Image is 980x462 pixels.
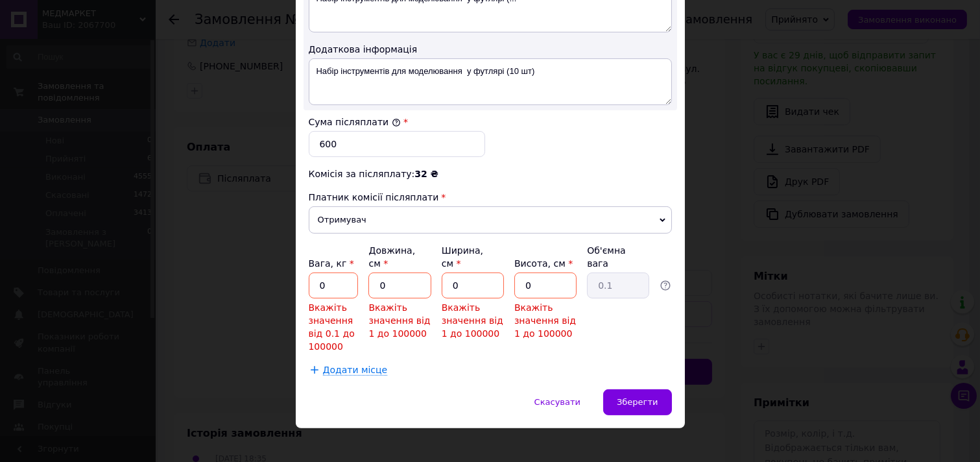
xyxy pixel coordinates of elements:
[534,397,580,407] span: Скасувати
[587,244,649,270] div: Об'ємна вага
[442,245,483,269] label: Ширина, см
[309,167,672,180] div: Комісія за післяплату:
[309,43,672,56] div: Додаткова інформація
[309,302,355,352] span: Вкажіть значення від 0.1 до 100000
[368,245,415,269] label: Довжина, см
[309,117,401,127] label: Сума післяплати
[442,302,503,339] span: Вкажіть значення від 1 до 100000
[368,302,430,339] span: Вкажіть значення від 1 до 100000
[323,365,388,376] span: Додати місце
[617,397,658,407] span: Зберегти
[309,206,672,234] span: Отримувач
[309,258,354,269] label: Вага, кг
[414,169,438,179] span: 32 ₴
[309,192,439,202] span: Платник комісії післяплати
[514,258,573,269] label: Висота, см
[309,58,672,105] textarea: Набір інструментів для моделювання у футлярі (10 шт)
[514,302,576,339] span: Вкажіть значення від 1 до 100000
